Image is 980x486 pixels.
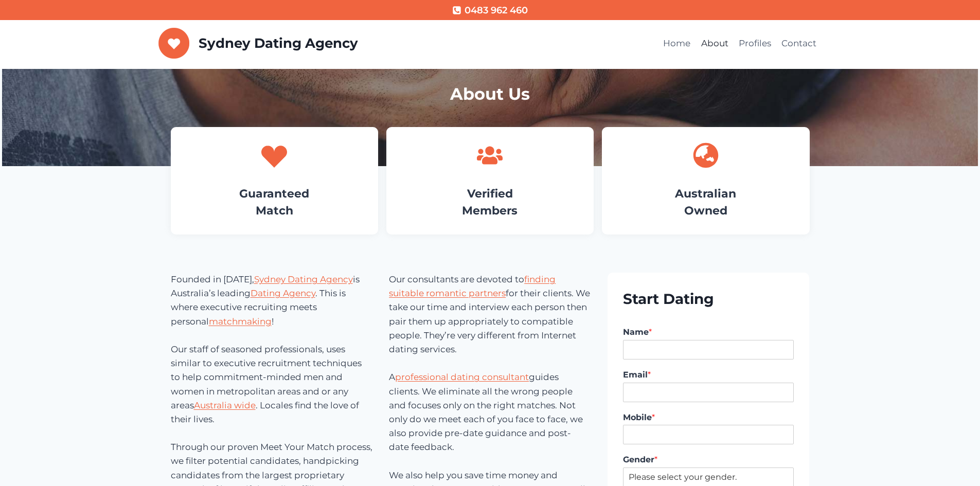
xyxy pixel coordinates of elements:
img: Sydney Dating Agency [158,28,190,59]
span: 0483 962 460 [465,3,528,18]
a: AustralianOwned [675,187,736,218]
a: Dating Agency [251,288,315,298]
a: GuaranteedMatch [239,187,309,218]
nav: Primary [658,31,822,56]
a: 0483 962 460 [452,3,527,18]
a: Contact [776,31,822,56]
a: Home [658,31,696,56]
input: Mobile [623,425,794,444]
label: Gender [623,455,794,465]
p: Sydney Dating Agency [199,35,358,51]
a: VerifiedMembers [462,187,518,218]
a: matchmaking [209,316,272,327]
label: Mobile [623,412,794,423]
a: Sydney Dating Agency [254,274,353,284]
a: professional dating consultant [395,372,529,382]
a: Australia wide [194,400,256,410]
h1: About Us [171,82,810,106]
a: Profiles [734,31,776,56]
label: Email [623,370,794,381]
label: Name [623,327,794,338]
a: About [696,31,733,56]
h2: Start Dating [623,288,794,310]
a: Sydney Dating Agency [158,28,358,59]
